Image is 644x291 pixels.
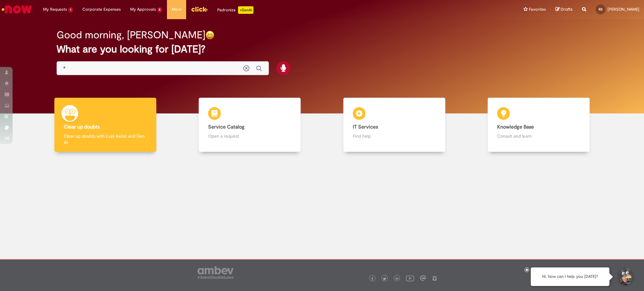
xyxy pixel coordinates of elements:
[68,7,73,13] span: 1
[406,274,414,282] img: logo_footer_youtube.png
[396,277,399,281] img: logo_footer_linkedin.png
[191,4,208,14] img: click_logo_yellow_360x200.png
[130,6,156,13] span: My Approvals
[238,6,253,14] p: +GenAi
[217,6,253,14] div: Padroniza
[157,7,163,13] span: 5
[599,7,602,11] span: RS
[64,124,100,130] b: Clear up doubts
[383,277,386,280] img: logo_footer_twitter.png
[497,133,580,139] p: Consult and learn
[561,6,573,12] span: Drafts
[467,98,611,152] a: Knowledge Base Consult and learn
[353,133,436,139] p: Find help
[531,267,609,286] div: Hi, how can I help you [DATE]?
[197,266,234,279] img: logo_footer_ambev_rotulo_gray.png
[57,30,205,41] h2: Good morning, [PERSON_NAME]
[43,6,67,13] span: My Requests
[322,98,467,152] a: IT Services Find help
[208,124,245,130] b: Service Catalog
[555,7,573,13] a: Drafts
[82,6,121,13] span: Corporate Expenses
[497,124,534,130] b: Knowledge Base
[616,267,635,286] button: Start Support Conversation
[432,275,437,281] img: logo_footer_naosei.png
[205,30,214,40] img: happy-face.png
[371,277,374,280] img: logo_footer_facebook.png
[353,124,378,130] b: IT Services
[608,7,639,12] span: [PERSON_NAME]
[529,6,546,13] span: Favorites
[208,133,291,139] p: Open a request
[172,6,181,13] span: More
[178,98,322,152] a: Service Catalog Open a request
[1,3,33,16] img: ServiceNow
[33,98,178,152] a: Clear up doubts Clear up doubts with Lupi Assist and Gen AI
[64,133,147,145] p: Clear up doubts with Lupi Assist and Gen AI
[57,44,588,55] h2: What are you looking for [DATE]?
[420,275,426,281] img: logo_footer_workplace.png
